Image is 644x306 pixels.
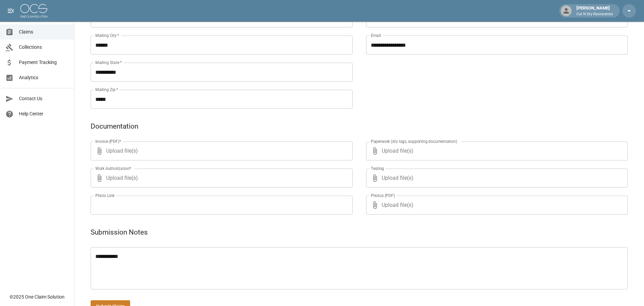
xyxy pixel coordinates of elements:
[19,44,69,51] span: Collections
[95,60,122,65] label: Mailing State
[95,87,118,92] label: Mailing Zip
[382,196,610,215] span: Upload file(s)
[19,110,69,117] span: Help Center
[20,4,47,18] img: ocs-logo-white-transparent.png
[371,193,395,198] label: Photos (PDF)
[382,169,610,188] span: Upload file(s)
[95,166,132,171] label: Work Authorization*
[382,141,610,160] span: Upload file(s)
[19,74,69,81] span: Analytics
[19,59,69,66] span: Payment Tracking
[576,12,613,17] p: Cut N Dry Restoration
[95,138,121,144] label: Invoice (PDF)*
[106,169,334,188] span: Upload file(s)
[9,293,65,300] div: © 2025 One Claim Solution
[19,95,69,102] span: Contact Us
[4,4,18,18] button: open drawer
[95,193,115,198] label: Photo Link
[106,141,334,160] span: Upload file(s)
[19,28,69,36] span: Claims
[95,32,119,38] label: Mailing City
[574,5,616,17] div: [PERSON_NAME]
[371,166,384,171] label: Testing
[371,138,457,144] label: Paperwork (dry logs, supporting documentation)
[371,32,381,38] label: Email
